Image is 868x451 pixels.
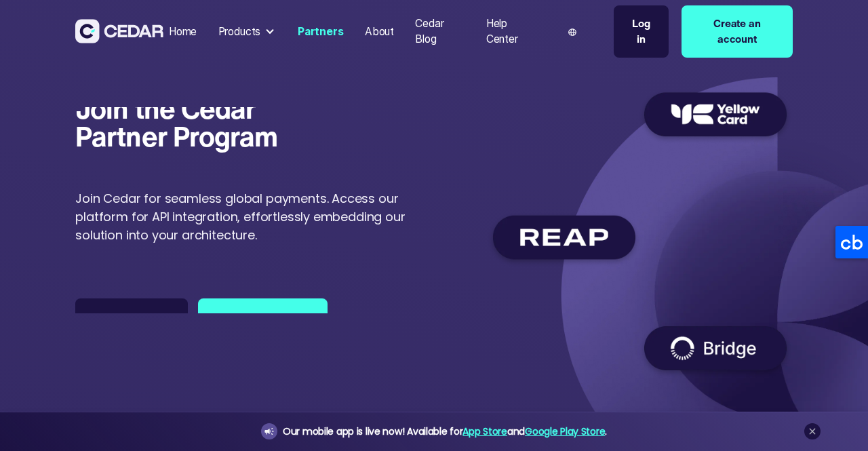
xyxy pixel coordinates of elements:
a: Log in [614,5,669,58]
a: Help Center [481,9,544,54]
a: Partners [292,17,349,47]
div: Cedar Blog [415,16,465,47]
a: Become a partner [198,298,327,341]
a: Speak to Sales [75,298,188,341]
a: App Store [462,425,507,438]
div: About [365,24,394,40]
img: announcement [264,426,275,437]
a: Google Play Store [525,425,605,438]
a: About [359,17,399,47]
p: Join Cedar for seamless global payments. Access our platform for API integration, effortlessly em... [75,189,433,244]
a: Create an account [682,5,793,58]
div: Help Center [486,16,539,47]
div: Our mobile app is live now! Available for and . [283,423,607,440]
div: Home [169,24,197,40]
div: Partners [298,24,344,40]
h1: Join the Cedar Partner Program [75,95,290,150]
a: Cedar Blog [410,9,471,54]
a: Home [163,17,202,47]
div: Products [213,18,282,45]
div: Log in [627,16,655,47]
div: Products [218,24,261,40]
